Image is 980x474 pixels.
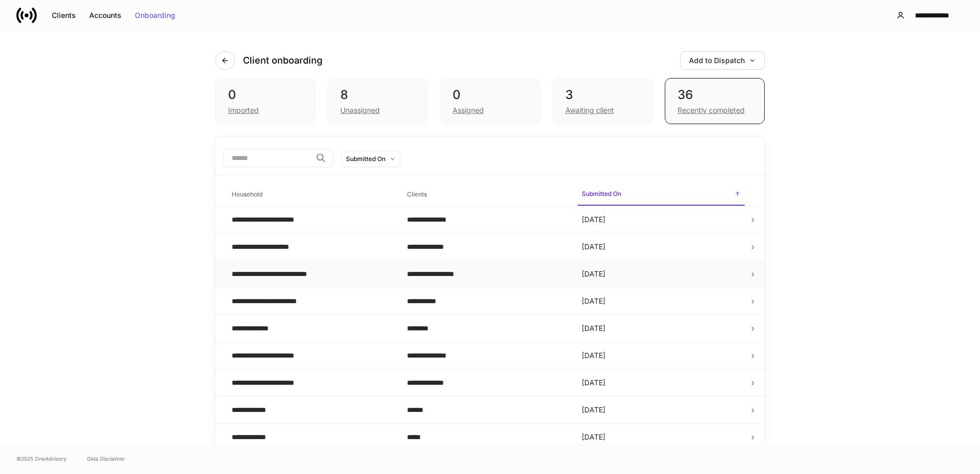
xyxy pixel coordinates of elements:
span: Household [228,184,395,205]
td: [DATE] [574,315,749,342]
td: [DATE] [574,369,749,397]
h6: Submitted On [582,189,621,199]
button: Add to Dispatch [680,51,765,70]
button: Accounts [83,7,128,24]
a: Data Disclaimer [87,455,125,463]
div: 0 [228,87,302,103]
h6: Household [232,189,262,199]
div: Assigned [453,105,484,115]
span: Submitted On [578,184,745,206]
button: Onboarding [128,7,182,24]
button: Submitted On [341,151,400,167]
div: 0Assigned [440,78,540,124]
div: Submitted On [346,154,385,164]
div: 8 [340,87,415,103]
button: Clients [45,7,83,24]
div: 36 [678,87,752,103]
div: 0 [453,87,527,103]
div: Imported [228,105,259,115]
div: Add to Dispatch [689,57,756,64]
div: Accounts [89,12,121,19]
div: 0Imported [215,78,315,124]
div: 3Awaiting client [553,78,652,124]
td: [DATE] [574,288,749,315]
div: Clients [52,12,76,19]
td: [DATE] [574,233,749,261]
span: © 2025 OneAdvisory [16,455,67,463]
div: Recently completed [678,105,745,115]
div: Unassigned [340,105,380,115]
div: Awaiting client [565,105,614,115]
td: [DATE] [574,424,749,451]
span: Clients [403,184,570,205]
div: 36Recently completed [665,78,765,124]
div: Onboarding [135,12,175,19]
h4: Client onboarding [243,54,322,67]
h6: Clients [407,189,427,199]
div: 3 [565,87,640,103]
div: 8Unassigned [328,78,427,124]
td: [DATE] [574,261,749,288]
td: [DATE] [574,342,749,369]
td: [DATE] [574,206,749,233]
td: [DATE] [574,397,749,424]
